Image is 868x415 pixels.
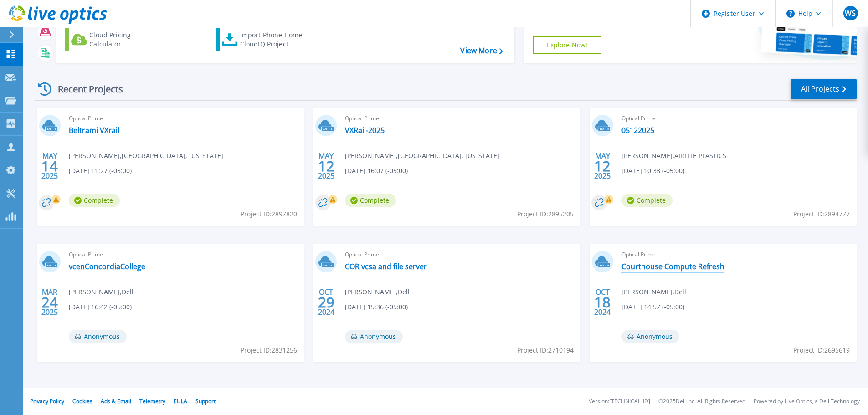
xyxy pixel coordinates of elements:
[30,397,64,405] a: Privacy Policy
[621,194,673,207] span: Complete
[517,345,574,355] span: Project ID: 2710194
[345,166,408,176] span: [DATE] 16:07 (-05:00)
[69,151,223,161] span: [PERSON_NAME] , [GEOGRAPHIC_DATA], [US_STATE]
[594,162,611,170] span: 12
[69,302,132,312] span: [DATE] 16:42 (-05:00)
[174,397,187,405] a: EULA
[65,28,166,51] a: Cloud Pricing Calculator
[318,286,335,319] div: OCT 2024
[318,149,335,183] div: MAY 2025
[69,262,145,271] a: vcenConcordiaCollege
[195,397,216,405] a: Support
[594,149,611,183] div: MAY 2025
[101,397,131,405] a: Ads & Email
[345,151,499,161] span: [PERSON_NAME] , [GEOGRAPHIC_DATA], [US_STATE]
[241,209,297,219] span: Project ID: 2897820
[621,262,724,271] a: Courthouse Compute Refresh
[621,113,851,123] span: Optical Prime
[621,250,851,260] span: Optical Prime
[139,397,165,405] a: Telemetry
[69,330,127,343] span: Anonymous
[318,298,334,306] span: 29
[793,345,850,355] span: Project ID: 2695619
[621,287,686,297] span: [PERSON_NAME] , Dell
[621,302,684,312] span: [DATE] 14:57 (-05:00)
[41,298,58,306] span: 24
[345,250,575,260] span: Optical Prime
[69,194,120,207] span: Complete
[793,209,850,219] span: Project ID: 2894777
[517,209,574,219] span: Project ID: 2895205
[69,287,134,297] span: [PERSON_NAME] , Dell
[621,166,684,176] span: [DATE] 10:38 (-05:00)
[345,194,396,207] span: Complete
[621,330,679,343] span: Anonymous
[72,397,92,405] a: Cookies
[241,345,297,355] span: Project ID: 2831256
[658,399,745,405] li: © 2025 Dell Inc. All Rights Reserved
[621,126,654,135] a: 05122025
[345,330,403,343] span: Anonymous
[41,162,58,170] span: 14
[845,10,856,17] span: WS
[345,302,408,312] span: [DATE] 15:36 (-05:00)
[240,31,311,49] div: Import Phone Home CloudIQ Project
[69,126,119,135] a: Beltrami VXrail
[621,151,726,161] span: [PERSON_NAME] , AIRLITE PLASTICS
[594,298,611,306] span: 18
[35,78,135,100] div: Recent Projects
[69,250,298,260] span: Optical Prime
[589,399,650,405] li: Version: [TECHNICAL_ID]
[89,31,162,49] div: Cloud Pricing Calculator
[41,149,58,183] div: MAY 2025
[460,46,503,55] a: View More
[345,287,410,297] span: [PERSON_NAME] , Dell
[791,79,857,99] a: All Projects
[69,166,132,176] span: [DATE] 11:27 (-05:00)
[533,36,602,54] a: Explore Now!
[594,286,611,319] div: OCT 2024
[41,286,58,319] div: MAR 2025
[69,113,298,123] span: Optical Prime
[345,126,385,135] a: VXRail-2025
[345,262,427,271] a: COR vcsa and file server
[754,399,860,405] li: Powered by Live Optics, a Dell Technology
[345,113,575,123] span: Optical Prime
[318,162,334,170] span: 12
